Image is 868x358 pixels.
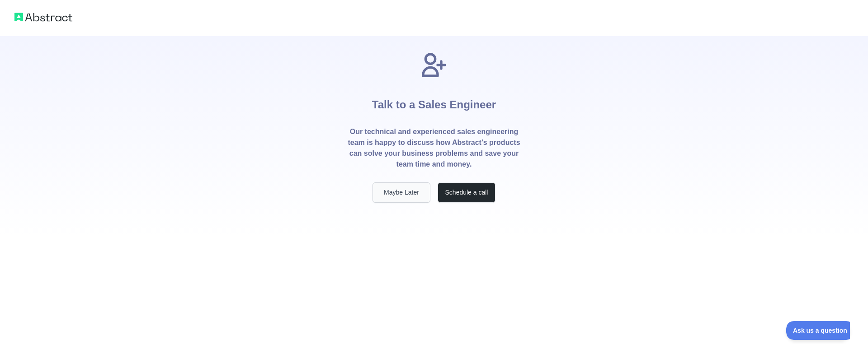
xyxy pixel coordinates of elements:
h1: Talk to a Sales Engineer [372,79,496,126]
button: Maybe Later [373,182,430,203]
iframe: Toggle Customer Support [786,321,850,340]
button: Schedule a call [438,182,495,203]
p: Our technical and experienced sales engineering team is happy to discuss how Abstract's products ... [347,126,521,170]
img: Abstract logo [14,11,72,23]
